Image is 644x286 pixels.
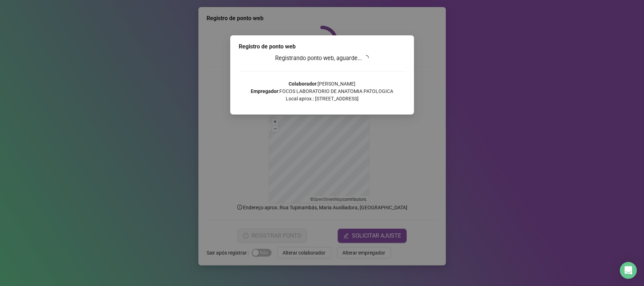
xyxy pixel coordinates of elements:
span: loading [362,54,369,61]
div: Registro de ponto web [239,42,406,51]
div: Open Intercom Messenger [620,262,637,279]
strong: Colaborador [289,81,317,87]
strong: Empregador [251,88,278,94]
p: : [PERSON_NAME] : FOCOS LABORATORIO DE ANATOMIA PATOLOGICA Local aprox.: [STREET_ADDRESS] [239,80,406,103]
h3: Registrando ponto web, aguarde... [239,54,406,63]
